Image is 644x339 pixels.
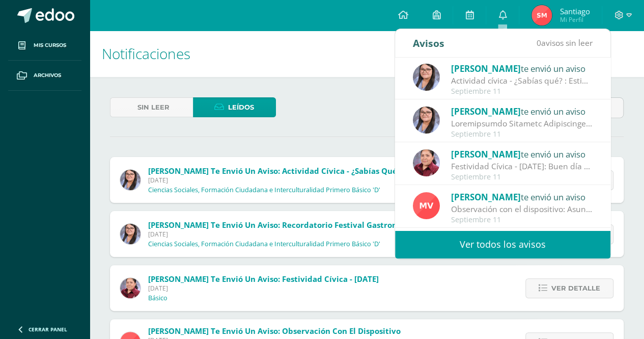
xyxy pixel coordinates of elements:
span: [PERSON_NAME] [451,191,521,203]
div: te envió un aviso [451,147,593,161]
a: Mis cursos [8,31,81,61]
span: [DATE] [148,284,379,293]
span: [PERSON_NAME] [451,63,521,74]
span: Archivos [34,71,61,80]
a: Ver todos los avisos [395,230,610,258]
div: Septiembre 11 [451,87,593,96]
span: [PERSON_NAME] [451,106,521,117]
div: Septiembre 11 [451,173,593,181]
div: Actividad cívica - ¿Sabías qué? : Estimados jóvenes reciban un cordial saludo, por este medio les... [451,75,593,87]
p: Ciencias Sociales, Formación Ciudadana e Interculturalidad Primero Básico 'D' [148,186,380,194]
p: Básico [148,294,167,302]
span: Sin leer [137,98,170,117]
span: Notificaciones [102,44,190,63]
p: Ciencias Sociales, Formación Ciudadana e Interculturalidad Primero Básico 'D' [148,240,380,248]
div: te envió un aviso [451,62,593,75]
div: te envió un aviso [451,105,593,118]
span: [DATE] [148,230,421,239]
a: Leídos [193,97,276,117]
img: 17db063816693a26b2c8d26fdd0faec0.png [413,107,440,134]
div: Festividad Cívica - 12 de septiembre: Buen día estimadas familias. Comparto información de requer... [451,161,593,172]
img: ca38207ff64f461ec141487f36af9fbf.png [413,149,440,176]
span: Mi Perfil [559,15,590,24]
span: [PERSON_NAME] [451,148,521,160]
img: 1ff341f52347efc33ff1d2a179cbdb51.png [413,192,440,219]
span: [DATE] [148,176,401,185]
div: Septiembre 11 [451,216,593,224]
div: te envió un aviso [451,190,593,203]
img: 17db063816693a26b2c8d26fdd0faec0.png [120,224,141,244]
span: [PERSON_NAME] te envió un aviso: Actividad cívica - ¿Sabías qué? [148,166,401,176]
span: Leídos [228,98,254,117]
span: [PERSON_NAME] te envió un aviso: Recordatorio Festival Gastronómico [148,220,421,230]
div: Avisos [413,29,444,57]
span: [PERSON_NAME] te envió un aviso: Observación con el dispositivo [148,326,401,336]
a: Archivos [8,61,81,91]
span: Mis cursos [34,41,66,49]
span: [PERSON_NAME] te envió un aviso: Festividad Cívica - [DATE] [148,274,379,284]
span: avisos sin leer [537,37,593,48]
div: Recordatorio Festival Gastronómico : Estimados estudiantes reciban un atento y cordial saludo, po... [451,118,593,129]
div: Observación con el dispositivo: Asunto: Observación sobre el uso de la computadora durante activi... [451,203,593,215]
div: Septiembre 11 [451,130,593,139]
img: b99a433f63786b12818734e0d83412c6.png [531,5,552,25]
span: 0 [537,37,541,48]
img: 17db063816693a26b2c8d26fdd0faec0.png [120,170,141,190]
img: ca38207ff64f461ec141487f36af9fbf.png [120,278,141,298]
span: Ver detalle [551,279,600,298]
span: Cerrar panel [29,326,67,333]
span: Santiago [559,6,590,16]
a: Sin leer [110,97,193,117]
img: 17db063816693a26b2c8d26fdd0faec0.png [413,64,440,91]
